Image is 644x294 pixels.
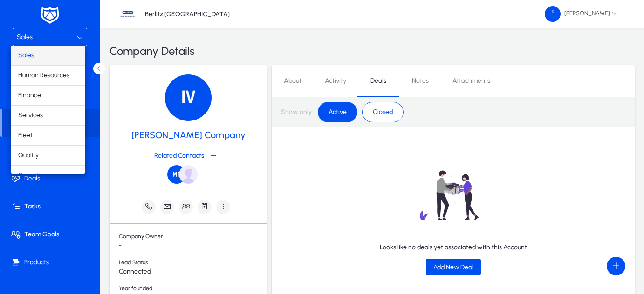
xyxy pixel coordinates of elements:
span: Fleet [18,130,33,141]
span: Sales [18,50,34,61]
span: Operations [18,170,51,181]
span: Services [18,110,43,121]
span: Human Resources [18,70,69,81]
span: Finance [18,90,41,101]
span: Quality [18,150,39,161]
